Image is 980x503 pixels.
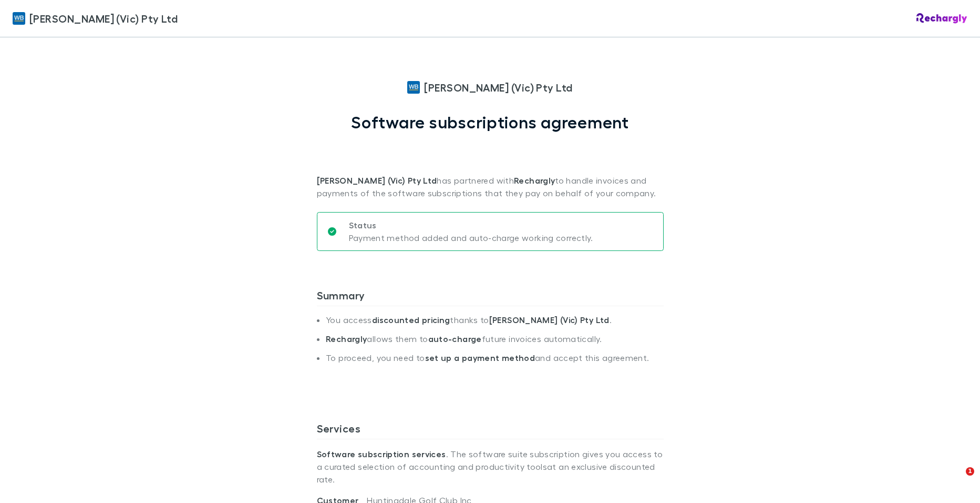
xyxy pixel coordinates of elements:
[317,422,664,439] h3: Services
[489,315,610,325] strong: [PERSON_NAME] (Vic) Pty Ltd
[349,219,593,232] p: Status
[317,132,664,199] p: has partnered with to handle invoices and payments of the software subscriptions that they pay on...
[317,439,664,494] p: . The software suite subscription gives you access to a curated selection of accounting and produ...
[351,112,629,132] h1: Software subscriptions agreement
[425,353,535,363] strong: set up a payment method
[944,467,969,492] iframe: Intercom live chat
[372,315,450,325] strong: discounted pricing
[349,232,593,244] p: Payment method added and auto-charge working correctly.
[428,334,482,344] strong: auto-charge
[13,12,25,25] img: William Buck (Vic) Pty Ltd's Logo
[29,11,178,26] span: [PERSON_NAME] (Vic) Pty Ltd
[424,79,572,95] span: [PERSON_NAME] (Vic) Pty Ltd
[326,315,663,334] li: You access thanks to .
[326,353,663,371] li: To proceed, you need to and accept this agreement.
[317,175,437,186] strong: [PERSON_NAME] (Vic) Pty Ltd
[317,289,664,306] h3: Summary
[326,334,663,353] li: allows them to future invoices automatically.
[317,449,446,459] strong: Software subscription services
[407,81,420,94] img: William Buck (Vic) Pty Ltd's Logo
[966,467,974,476] span: 1
[514,175,555,186] strong: Rechargly
[326,334,367,344] strong: Rechargly
[916,13,967,24] img: Rechargly Logo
